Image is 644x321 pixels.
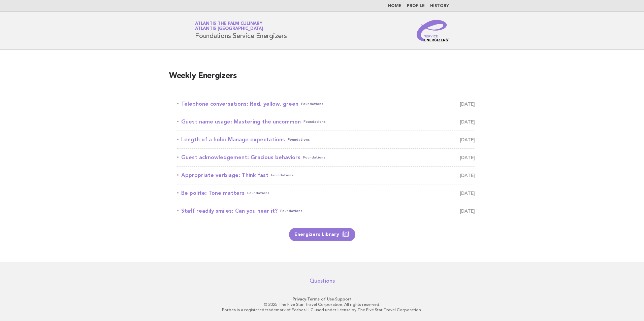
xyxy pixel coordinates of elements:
[177,188,475,198] a: Be polite: Tone mattersFoundations [DATE]
[407,4,425,8] a: Profile
[289,228,355,241] a: Energizers Library
[116,307,528,313] p: Forbes is a registered trademark of Forbes LLC used under license by The Five Star Travel Corpora...
[177,206,475,216] a: Staff readily smiles: Can you hear it?Foundations [DATE]
[460,206,475,216] span: [DATE]
[460,188,475,198] span: [DATE]
[177,171,475,180] a: Appropriate verbiage: Think fastFoundations [DATE]
[195,27,263,31] span: Atlantis [GEOGRAPHIC_DATA]
[430,4,449,8] a: History
[177,153,475,162] a: Guest acknowledgement: Gracious behaviorsFoundations [DATE]
[310,278,335,284] a: Questions
[280,206,302,216] span: Foundations
[116,296,528,302] p: · ·
[460,117,475,127] span: [DATE]
[116,302,528,307] p: © 2025 The Five Star Travel Corporation. All rights reserved.
[271,171,293,180] span: Foundations
[335,297,352,301] a: Support
[301,99,323,109] span: Foundations
[307,297,334,301] a: Terms of Use
[460,171,475,180] span: [DATE]
[303,153,325,162] span: Foundations
[169,71,475,87] h2: Weekly Energizers
[460,99,475,109] span: [DATE]
[195,22,287,39] h1: Foundations Service Energizers
[177,99,475,109] a: Telephone conversations: Red, yellow, greenFoundations [DATE]
[177,135,475,144] a: Length of a hold: Manage expectationsFoundations [DATE]
[460,135,475,144] span: [DATE]
[303,117,326,127] span: Foundations
[195,22,263,31] a: Atlantis The Palm CulinaryAtlantis [GEOGRAPHIC_DATA]
[460,153,475,162] span: [DATE]
[388,4,401,8] a: Home
[247,188,269,198] span: Foundations
[177,117,475,127] a: Guest name usage: Mastering the uncommonFoundations [DATE]
[417,20,449,41] img: Service Energizers
[288,135,310,144] span: Foundations
[293,297,306,301] a: Privacy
